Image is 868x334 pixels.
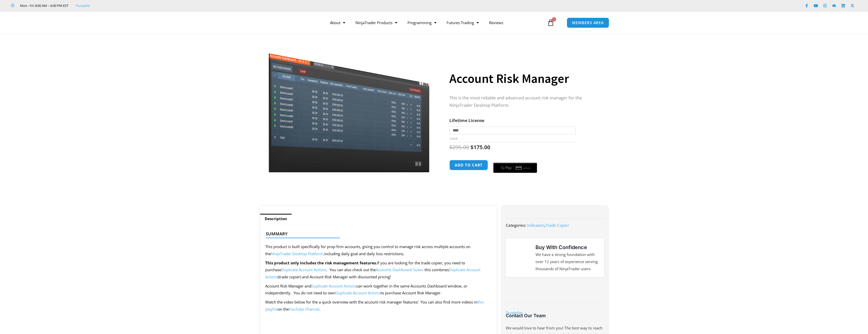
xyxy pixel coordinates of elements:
[271,251,324,256] a: NinjaTrader Desktop Platform,
[470,144,474,151] span: $
[493,163,537,173] button: Buy with GPay
[449,137,457,141] a: Clear options
[325,17,350,28] a: About
[335,290,381,295] a: Duplicate Account Actions
[265,260,492,281] p: If you are looking for the trade copier, you need to purchase . You can also check out the – this...
[265,283,492,297] p: Account Risk Manager and can work together in the same Accounts Dashboard window, or independentl...
[449,144,469,151] bdi: 295.00
[449,144,452,151] span: $
[484,17,508,28] a: Reviews
[19,3,68,9] span: Mon - Fri: 8:00 AM – 6:00 PM EST
[265,243,492,257] p: This product is built specifically for prop firm accounts, giving you control to manage risk acro...
[376,267,421,272] a: Accounts Dashboard Suite
[506,310,523,315] a: Trustpilot
[325,17,546,28] nav: Menu
[506,313,604,318] h3: Contact Our Team
[402,17,441,28] a: Programming
[350,17,402,28] a: NinjaTrader Products
[572,21,604,25] span: MEMBERS AREA
[552,17,556,21] span: 0
[449,70,598,87] h1: Account Risk Manager
[75,3,90,9] a: Trustpilot
[441,17,484,28] a: Futures Trading
[535,244,599,251] h3: Buy With Confidence
[535,251,599,272] p: We have a strong foundation with over 12 years of experience serving thousands of NinjaTrader users.
[540,15,562,30] a: 0
[311,283,356,289] a: Duplicate Account Actions
[265,299,484,312] a: this playlist
[527,223,569,228] span: ,
[511,249,529,267] img: mark thumbs good 43913 | Affordable Indicators – NinjaTrader
[517,285,593,295] img: NinjaTrader Wordmark color RGB | Affordable Indicators – NinjaTrader
[267,43,431,173] img: Screenshot 2024-08-26 15462845454
[281,267,326,272] a: Duplicate Account Actions
[567,18,609,28] a: MEMBERS AREA
[449,94,598,109] p: This is the most reliable and advanced account risk manager for the NinjaTrader Desktop Platform.
[449,160,488,170] button: Add to cart
[260,214,292,224] a: Description
[470,144,490,151] bdi: 175.00
[506,223,526,228] span: Categories:
[265,260,377,265] strong: This product only includes the risk management features.
[289,307,319,312] a: YouTube Channel
[252,13,307,32] img: LogoAI | Affordable Indicators – NinjaTrader
[266,231,487,236] h4: Summary
[524,166,531,170] text: ••••••
[527,223,545,228] a: Indicators
[265,299,492,313] p: Watch the video below for the a quick overview with the account risk manager features! You can al...
[449,117,484,123] label: Lifetime License
[546,223,569,228] a: Trade Copier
